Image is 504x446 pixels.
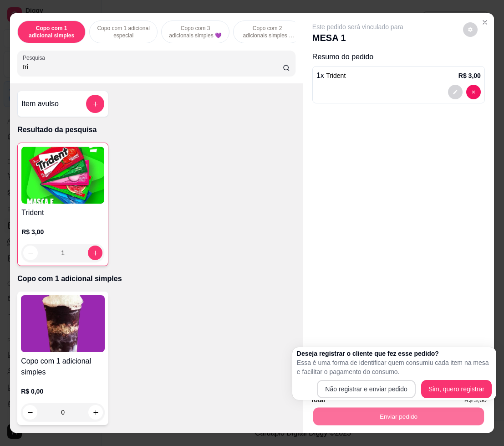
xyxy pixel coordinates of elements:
button: increase-product-quantity [88,246,102,260]
img: product-image [21,147,104,204]
p: Copo com 1 adicional especial [97,25,150,39]
button: decrease-product-quantity [466,85,481,99]
p: Copo com 3 adicionais simples 💜 [169,25,222,39]
button: decrease-product-quantity [448,85,463,99]
button: Não registrar e enviar pedido [317,380,416,398]
p: Este pedido será vinculado para [312,22,403,31]
button: Close [478,15,492,30]
h4: Item avulso [21,98,59,109]
label: Pesquisa [23,54,48,62]
p: Copo com 1 adicional especial [17,432,295,443]
button: decrease-product-quantity [23,246,38,260]
input: Pesquisa [23,62,283,72]
h2: Deseja registrar o cliente que fez esse pedido? [297,349,492,358]
p: R$ 0,00 [21,387,105,396]
img: product-image [21,295,105,352]
span: Trident [326,72,346,79]
h4: Copo com 1 adicional simples [21,356,105,378]
p: R$ 3,00 [458,71,481,80]
p: 1 x [316,70,346,81]
button: Enviar pedido [313,407,484,425]
p: Essa é uma forma de identificar quem consumiu cada item na mesa e facilitar o pagamento do consumo. [297,358,492,376]
p: Copo com 1 adicional simples [25,25,78,39]
p: Copo com 2 adicionais simples e 1 especial💜 [241,25,294,39]
h4: Trident [21,207,104,218]
p: Copo com 1 adicional simples [17,273,295,284]
button: add-separate-item [86,95,104,113]
button: Sim, quero registrar [421,380,492,398]
p: Resumo do pedido [312,51,485,62]
p: R$ 3,00 [21,227,104,236]
button: decrease-product-quantity [463,22,478,37]
strong: Total [311,396,325,404]
p: Resultado da pesquisa [17,124,295,135]
p: MESA 1 [312,31,403,44]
